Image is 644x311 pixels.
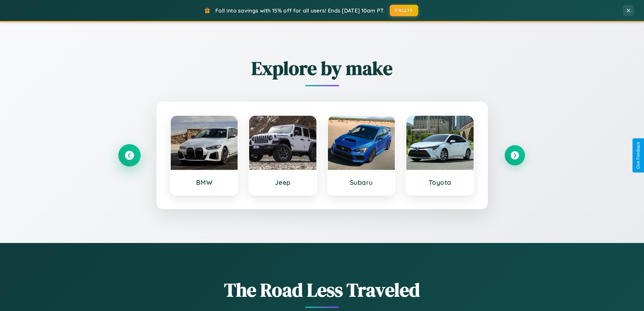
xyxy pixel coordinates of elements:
[335,178,388,186] h3: Subaru
[177,178,231,186] h3: BMW
[390,5,418,16] button: FALL15
[119,277,525,303] h1: The Road Less Traveled
[119,55,525,81] h2: Explore by make
[636,142,641,169] div: Give Feedback
[256,178,310,186] h3: Jeep
[215,7,385,14] span: Fall into savings with 15% off for all users! Ends [DATE] 10am PT.
[413,178,467,186] h3: Toyota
